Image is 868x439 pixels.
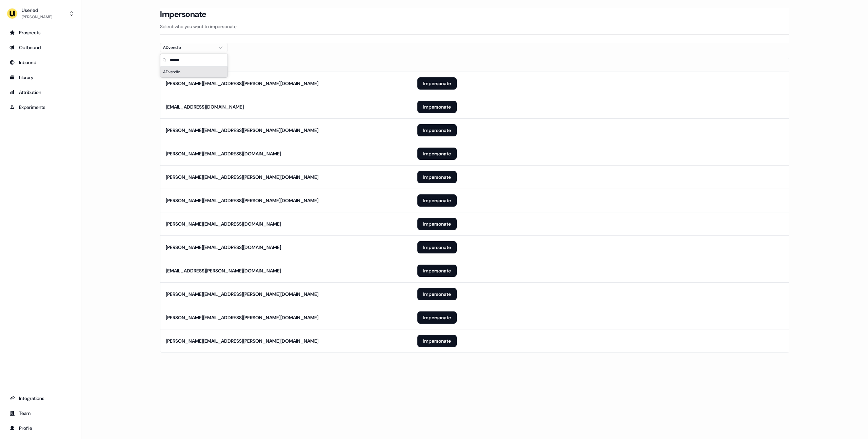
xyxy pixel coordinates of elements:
button: Impersonate [417,311,457,324]
a: Go to attribution [5,87,76,98]
div: Attribution [9,89,72,96]
div: [PERSON_NAME][EMAIL_ADDRESS][PERSON_NAME][DOMAIN_NAME] [166,197,318,204]
div: [PERSON_NAME][EMAIL_ADDRESS][PERSON_NAME][DOMAIN_NAME] [166,174,318,180]
a: Go to outbound experience [5,42,76,53]
div: Userled [22,7,52,14]
p: Select who you want to impersonate [160,23,789,30]
button: Impersonate [417,218,457,230]
button: Impersonate [417,171,457,183]
button: Userled[PERSON_NAME] [5,5,76,22]
div: Suggestions [160,66,228,77]
button: Impersonate [417,335,457,347]
div: [PERSON_NAME][EMAIL_ADDRESS][PERSON_NAME][DOMAIN_NAME] [166,127,318,134]
div: [PERSON_NAME][EMAIL_ADDRESS][PERSON_NAME][DOMAIN_NAME] [166,314,318,321]
button: Impersonate [417,194,457,207]
button: Impersonate [417,241,457,253]
button: Impersonate [417,148,457,160]
div: [PERSON_NAME][EMAIL_ADDRESS][PERSON_NAME][DOMAIN_NAME] [166,80,318,87]
div: Profile [9,425,72,432]
a: Go to experiments [5,102,76,113]
div: Library [9,74,72,81]
a: Go to team [5,408,76,419]
div: [PERSON_NAME][EMAIL_ADDRESS][DOMAIN_NAME] [166,221,281,227]
div: [PERSON_NAME][EMAIL_ADDRESS][DOMAIN_NAME] [166,244,281,251]
div: [PERSON_NAME][EMAIL_ADDRESS][DOMAIN_NAME] [166,150,281,157]
div: Prospects [9,29,72,36]
div: Integrations [9,395,72,402]
button: Impersonate [417,288,457,300]
a: Go to templates [5,72,76,83]
div: Outbound [9,44,72,51]
div: Team [9,410,72,417]
a: Go to prospects [5,27,76,38]
div: [EMAIL_ADDRESS][DOMAIN_NAME] [166,103,244,110]
a: Go to integrations [5,393,76,404]
div: [PERSON_NAME] [22,14,52,20]
div: [PERSON_NAME][EMAIL_ADDRESS][PERSON_NAME][DOMAIN_NAME] [166,291,318,298]
button: ADvendio [160,43,228,52]
div: ADvendio [160,66,228,77]
div: Inbound [9,59,72,66]
button: Impersonate [417,265,457,277]
th: Email [160,58,412,72]
div: ADvendio [163,44,214,51]
div: [EMAIL_ADDRESS][PERSON_NAME][DOMAIN_NAME] [166,267,281,274]
h3: Impersonate [160,9,206,19]
button: Impersonate [417,101,457,113]
button: Impersonate [417,77,457,90]
button: Impersonate [417,124,457,136]
div: [PERSON_NAME][EMAIL_ADDRESS][PERSON_NAME][DOMAIN_NAME] [166,338,318,344]
a: Go to profile [5,423,76,434]
div: Experiments [9,104,72,111]
a: Go to Inbound [5,57,76,68]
